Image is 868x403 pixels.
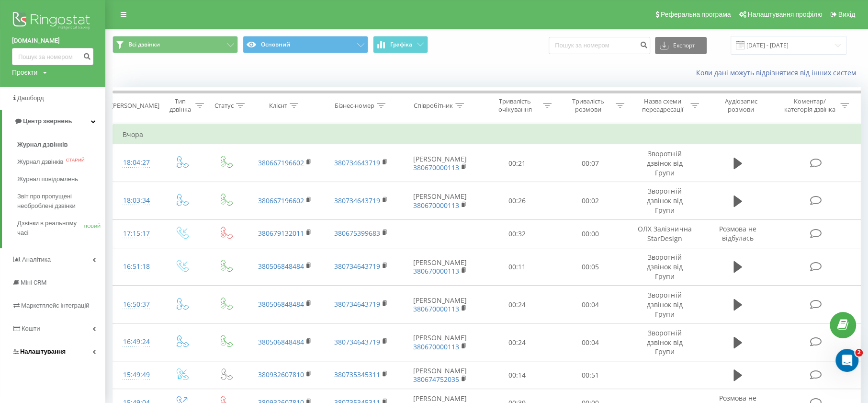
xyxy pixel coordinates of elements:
font: СТАРИЙ [66,157,84,162]
font: Статус [214,101,234,110]
font: 18:03:34 [123,196,150,205]
font: Зворотній дзвінок від Групи [647,149,683,177]
font: [PERSON_NAME] [413,258,467,267]
font: Кошти [22,325,40,332]
font: 00:00 [582,229,599,238]
font: [PERSON_NAME] [413,154,467,163]
font: Основний [261,40,290,48]
font: Налаштування [20,348,66,355]
font: Зворотній дзвінок від Групи [647,253,683,281]
font: Графіка [390,40,412,48]
button: Всі дзвінки [113,36,238,53]
font: Журнал дзвінків [17,158,63,165]
a: 380670000113 [413,342,459,351]
a: Журнал дзвінківСТАРИЙ [17,153,105,171]
a: Центр звернень [2,110,105,133]
a: 380506848484 [258,337,304,346]
a: Журнал дзвінків [17,136,105,153]
font: [PERSON_NAME] [413,192,467,201]
a: 380670000113 [413,163,459,172]
font: Міні CRM [21,279,46,286]
font: Вихід [838,11,855,18]
font: Всі дзвінки [128,40,160,48]
font: Звіт про пропущені необроблені дзвінки [17,193,76,209]
a: 380735345311 [334,370,380,379]
font: Розмова не відбулась [719,224,756,242]
font: Зворотній дзвінок від Групи [647,187,683,215]
font: [PERSON_NAME] [413,296,467,305]
font: 16:51:18 [123,262,150,271]
font: 00:51 [582,370,599,380]
a: 380734643719 [334,158,380,167]
button: Основний [243,36,368,53]
a: 380734643719 [334,196,380,205]
input: Пошук за номером [12,48,93,65]
font: 00:32 [508,229,526,238]
a: 380667196602 [258,196,304,205]
font: Тривалість розмови [572,97,604,114]
a: 380670000113 [413,266,459,276]
a: Звіт про пропущені необроблені дзвінки [17,188,105,215]
font: 00:21 [508,159,526,168]
font: 16:49:24 [123,337,150,346]
font: 2 [857,349,861,356]
font: 380734643719 [334,337,380,346]
font: Бізнес-номер [335,101,374,110]
font: Співробітник [414,101,453,110]
font: Дзвінки в реальному часі [17,219,77,236]
font: 00:26 [508,196,526,206]
font: Дашборд [17,94,44,102]
font: 380667196602 [258,158,304,167]
font: Експорт [673,41,695,49]
img: Логотип Ringostat [12,10,93,34]
font: Вчора [123,130,143,139]
font: 00:24 [508,300,526,309]
a: 380932607810 [258,370,304,379]
font: 00:05 [582,262,599,271]
a: Коли дані можуть відрізнятися від інших систем [696,68,861,77]
font: 15:49:49 [123,370,150,379]
a: [DOMAIN_NAME] [12,36,93,46]
a: 380670000113 [413,304,459,313]
a: Журнал повідомлень [17,171,105,188]
font: 00:04 [582,300,599,309]
font: 380679132011 [258,229,304,238]
a: 380734643719 [334,299,380,309]
font: Зворотній дзвінок від Групи [647,290,683,319]
font: Клієнт [269,101,287,110]
font: Маркетплейс інтеграцій [21,302,90,309]
font: 00:11 [508,262,526,271]
button: Графіка [373,36,428,53]
font: Зворотній дзвінок від Групи [647,328,683,357]
iframe: Живий чат у інтеркомі [835,349,858,372]
font: [PERSON_NAME] [413,366,467,375]
font: 00:24 [508,338,526,347]
font: Журнал дзвінків [17,141,68,148]
font: Налаштування профілю [747,11,822,18]
a: 380506848484 [258,262,304,271]
font: 380734643719 [334,262,380,271]
font: 16:50:37 [123,299,150,309]
font: Назва схеми переадресації [642,97,683,114]
a: 380506848484 [258,299,304,309]
font: Центр звернень [23,117,72,125]
font: [DOMAIN_NAME] [12,37,60,44]
font: 380674752035 [413,375,459,384]
font: [PERSON_NAME] [413,334,467,343]
font: Коли дані можуть відрізнятися від інших систем [696,68,856,77]
font: [PERSON_NAME] [111,101,159,110]
font: 17:15:17 [123,229,150,238]
font: [PERSON_NAME] [413,394,467,403]
font: ОЛХ Залізнична StarDesign [638,224,691,243]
